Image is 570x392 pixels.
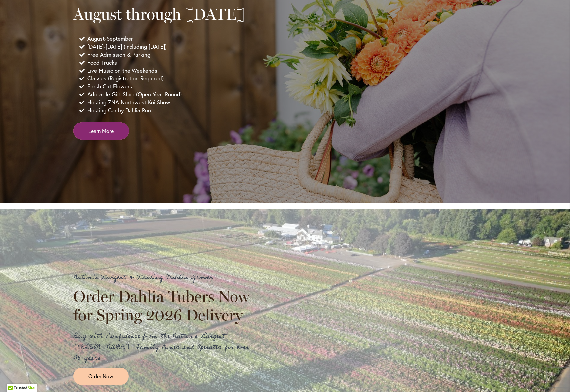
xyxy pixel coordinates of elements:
[87,35,133,43] span: August-September
[87,90,182,98] span: Adorable Gift Shop (Open Year Round)
[87,51,150,59] span: Free Admission & Parking
[73,272,255,283] p: Nation's Largest & Leading Dahlia Grower
[87,74,164,82] span: Classes (Registration Required)
[87,82,132,90] span: Fresh Cut Flowers
[87,98,170,106] span: Hosting ZNA Northwest Koi Show
[73,367,129,385] a: Order Now
[73,331,255,364] p: Buy with Confidence from the Nation's Largest [PERSON_NAME]. Family Owned and Operated for over 9...
[87,67,157,74] span: Live Music on the Weekends
[88,127,114,135] span: Learn More
[73,287,255,324] h2: Order Dahlia Tubers Now for Spring 2026 Delivery
[73,5,255,23] h2: August through [DATE]
[87,43,167,51] span: [DATE]-[DATE] (including [DATE])
[87,59,117,67] span: Food Trucks
[73,122,129,140] a: Learn More
[87,106,151,114] span: Hosting Canby Dahlia Run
